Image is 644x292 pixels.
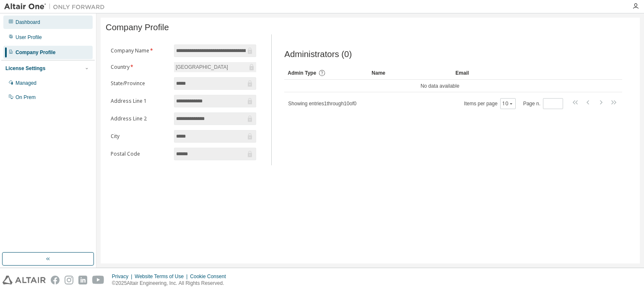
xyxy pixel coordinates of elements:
[111,80,169,87] label: State/Province
[112,273,135,280] div: Privacy
[502,100,514,107] button: 10
[112,280,231,287] p: © 2025 Altair Engineering, Inc. All Rights Reserved.
[3,276,46,284] img: altair_logo.svg
[174,62,256,72] div: [GEOGRAPHIC_DATA]
[78,276,87,284] img: linkedin.svg
[111,47,169,54] label: Company Name
[111,64,169,70] label: Country
[523,98,563,109] span: Page n.
[284,50,352,59] span: Administrators (0)
[455,66,532,80] div: Email
[16,94,36,101] div: On Prem
[16,19,40,26] div: Dashboard
[106,23,169,32] span: Company Profile
[284,80,595,92] td: No data available
[174,63,229,72] div: [GEOGRAPHIC_DATA]
[371,66,449,80] div: Name
[111,115,169,122] label: Address Line 2
[4,3,109,11] img: Altair One
[111,151,169,157] label: Postal Code
[111,133,169,140] label: City
[65,276,73,284] img: instagram.svg
[16,80,36,86] div: Managed
[16,34,42,41] div: User Profile
[16,49,55,56] div: Company Profile
[288,70,316,76] span: Admin Type
[111,98,169,104] label: Address Line 1
[51,276,60,284] img: facebook.svg
[288,101,356,107] span: Showing entries 1 through 10 of 0
[5,65,45,72] div: License Settings
[190,273,231,280] div: Cookie Consent
[135,273,190,280] div: Website Terms of Use
[464,98,516,109] span: Items per page
[92,276,104,284] img: youtube.svg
